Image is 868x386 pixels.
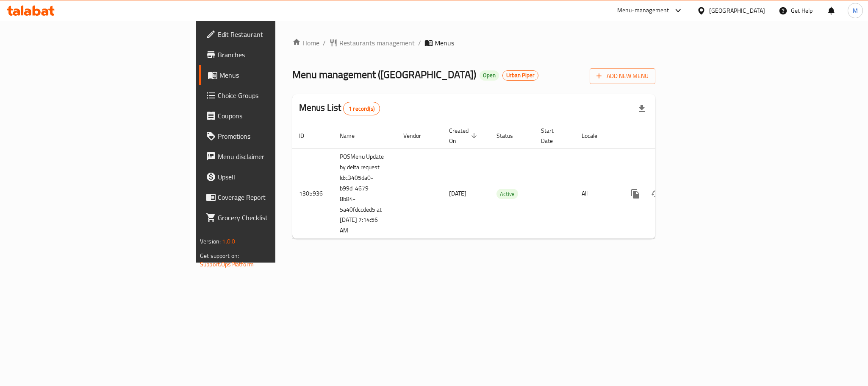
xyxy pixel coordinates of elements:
[200,250,239,261] span: Get support on:
[218,151,334,162] span: Menu disclaimer
[449,126,480,146] span: Created On
[199,65,341,85] a: Menus
[299,101,380,115] h2: Menus List
[218,213,334,223] span: Grocery Checklist
[582,131,608,141] span: Locale
[617,6,669,16] div: Menu-management
[292,38,655,48] nav: breadcrumb
[199,45,341,65] a: Branches
[480,70,499,81] div: Open
[329,38,415,48] a: Restaurants management
[496,131,524,141] span: Status
[222,236,235,247] span: 1.0.0
[646,184,666,204] button: Change Status
[218,111,334,121] span: Coupons
[343,102,380,115] div: Total records count
[435,38,454,48] span: Menus
[292,123,713,239] table: enhanced table
[199,207,341,228] a: Grocery Checklist
[218,131,334,141] span: Promotions
[199,126,341,146] a: Promotions
[575,148,618,239] td: All
[418,38,421,48] li: /
[199,167,341,187] a: Upsell
[292,65,476,84] span: Menu management ( [GEOGRAPHIC_DATA] )
[541,126,565,146] span: Start Date
[199,106,341,126] a: Coupons
[340,131,366,141] span: Name
[299,131,315,141] span: ID
[218,172,334,182] span: Upsell
[333,148,397,239] td: POSMenu Update by delta request Id:c3405da0-b99d-4679-8b84-5a40fdccded5 at [DATE] 7:14:56 AM
[632,98,652,119] div: Export file
[199,187,341,207] a: Coverage Report
[496,189,518,199] span: Active
[596,71,649,81] span: Add New Menu
[449,188,466,199] span: [DATE]
[480,72,499,79] span: Open
[403,131,432,141] span: Vendor
[199,24,341,45] a: Edit Restaurant
[709,6,765,15] div: [GEOGRAPHIC_DATA]
[219,70,334,80] span: Menus
[199,146,341,167] a: Menu disclaimer
[218,29,334,39] span: Edit Restaurant
[218,192,334,202] span: Coverage Report
[218,50,334,60] span: Branches
[503,72,538,79] span: Urban Piper
[590,68,655,84] button: Add New Menu
[199,85,341,106] a: Choice Groups
[625,184,646,204] button: more
[218,90,334,101] span: Choice Groups
[200,259,254,270] a: Support.OpsPlatform
[534,148,575,239] td: -
[339,38,415,48] span: Restaurants management
[618,123,713,149] th: Actions
[200,236,221,247] span: Version:
[853,6,858,15] span: M
[344,105,380,113] span: 1 record(s)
